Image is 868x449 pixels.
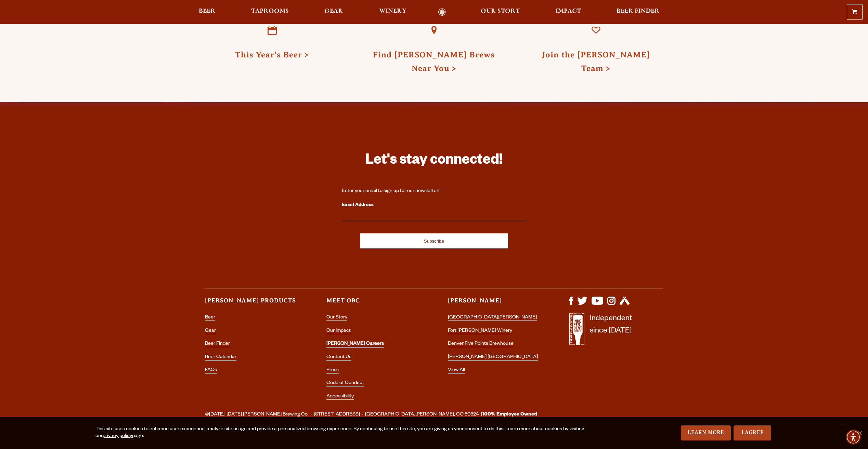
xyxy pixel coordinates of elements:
[342,188,527,195] div: Enter your email to sign up for our newsletter!
[326,297,420,311] h3: Meet OBC
[590,313,632,349] p: Independent since [DATE]
[379,9,406,14] span: Winery
[320,8,348,16] a: Gear
[448,328,512,334] a: Fort [PERSON_NAME] Winery
[620,301,630,307] a: Visit us on Untappd
[617,9,660,14] span: Beer Finder
[681,425,731,440] a: Learn More
[247,8,293,16] a: Taprooms
[342,201,527,210] label: Email Address
[194,8,220,16] a: Beer
[476,8,524,16] a: Our Story
[360,233,508,248] input: Subscribe
[734,425,771,440] a: I Agree
[429,8,455,16] a: Odell Home
[375,8,411,16] a: Winery
[418,15,450,46] a: Find Odell Brews Near You
[551,8,585,16] a: Impact
[481,9,520,14] span: Our Story
[448,297,542,311] h3: [PERSON_NAME]
[846,430,861,445] div: Accessibility Menu
[95,426,596,440] div: This site uses cookies to enhance user experience, analyze site usage and provide a personalized ...
[205,315,215,321] a: Beer
[448,355,538,360] a: [PERSON_NAME] [GEOGRAPHIC_DATA]
[326,394,354,400] a: Accessibility
[580,15,612,46] a: Join the Odell Team
[326,341,384,348] a: [PERSON_NAME] Careers
[448,368,465,373] a: View All
[199,9,216,14] span: Beer
[103,434,132,439] a: privacy policy
[834,415,851,432] a: Scroll to top
[235,50,309,59] a: This Year’s Beer
[324,9,343,14] span: Gear
[205,410,537,419] span: ©[DATE]-[DATE] [PERSON_NAME] Brewing Co. · [STREET_ADDRESS] · [GEOGRAPHIC_DATA][PERSON_NAME], CO ...
[326,368,339,373] a: Press
[205,355,236,360] a: Beer Calendar
[542,50,650,73] a: Join the [PERSON_NAME] Team
[556,9,581,14] span: Impact
[256,15,288,46] a: This Year’s Beer
[448,315,537,321] a: [GEOGRAPHIC_DATA][PERSON_NAME]
[205,328,216,334] a: Gear
[482,412,537,418] strong: 100% Employee Owned
[251,9,289,14] span: Taprooms
[205,341,230,347] a: Beer Finder
[373,50,495,73] a: Find [PERSON_NAME] BrewsNear You
[326,315,347,321] a: Our Story
[612,8,664,16] a: Beer Finder
[342,151,527,172] h3: Let's stay connected!
[326,328,351,334] a: Our Impact
[326,355,351,360] a: Contact Us
[205,297,299,311] h3: [PERSON_NAME] Products
[607,301,616,307] a: Visit us on Instagram
[577,301,587,307] a: Visit us on X (formerly Twitter)
[326,381,364,386] a: Code of Conduct
[569,301,573,307] a: Visit us on Facebook
[205,368,217,373] a: FAQs
[592,301,603,307] a: Visit us on YouTube
[448,341,514,347] a: Denver Five Points Brewhouse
